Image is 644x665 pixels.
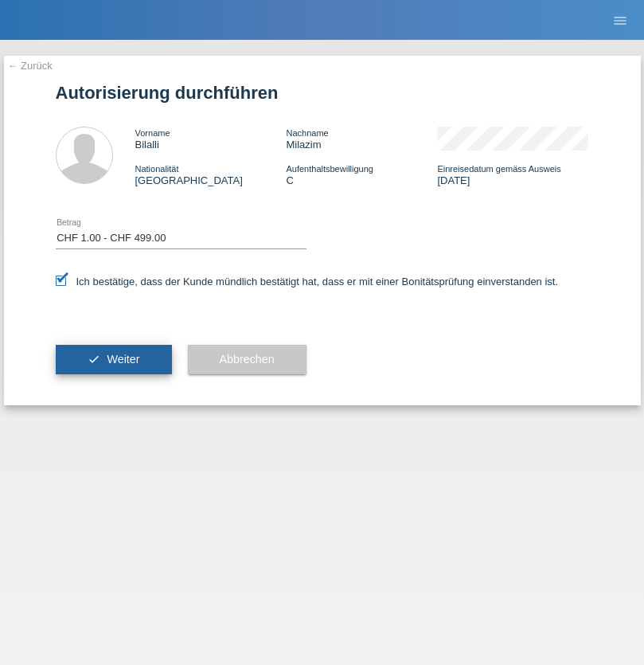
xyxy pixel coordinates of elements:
[604,15,636,25] a: menu
[437,162,588,186] div: [DATE]
[88,353,100,366] i: check
[135,128,170,138] span: Vorname
[437,164,560,174] span: Einreisedatum gemäss Ausweis
[135,127,287,151] div: Bilalli
[188,345,306,375] button: Abbrechen
[286,127,437,151] div: Milazim
[56,345,172,375] button: check Weiter
[286,128,328,138] span: Nachname
[107,353,139,366] span: Weiter
[286,162,437,186] div: C
[135,164,179,174] span: Nationalität
[220,353,275,366] span: Abbrechen
[286,164,373,174] span: Aufenthaltsbewilligung
[8,60,53,72] a: ← Zurück
[135,162,287,186] div: [GEOGRAPHIC_DATA]
[56,276,559,288] label: Ich bestätige, dass der Kunde mündlich bestätigt hat, dass er mit einer Bonitätsprüfung einversta...
[612,13,628,29] i: menu
[56,83,589,103] h1: Autorisierung durchführen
